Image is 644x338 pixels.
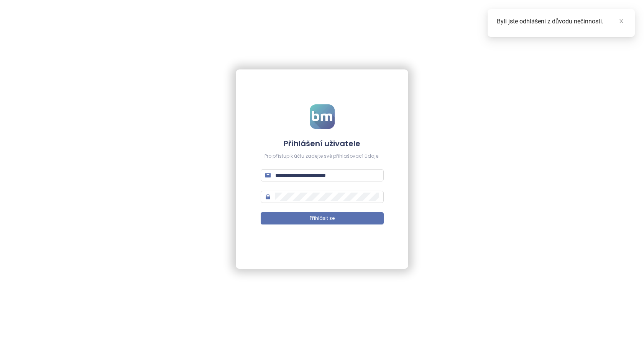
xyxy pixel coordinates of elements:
div: Byli jste odhlášeni z důvodu nečinnosti. [497,17,626,26]
span: Přihlásit se [310,215,335,222]
img: logo [310,104,335,129]
span: mail [265,173,271,178]
span: close [619,18,624,24]
span: lock [265,194,271,200]
h4: Přihlášení uživatele [261,138,384,149]
button: Přihlásit se [261,212,384,224]
div: Pro přístup k účtu zadejte své přihlašovací údaje. [261,153,384,160]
